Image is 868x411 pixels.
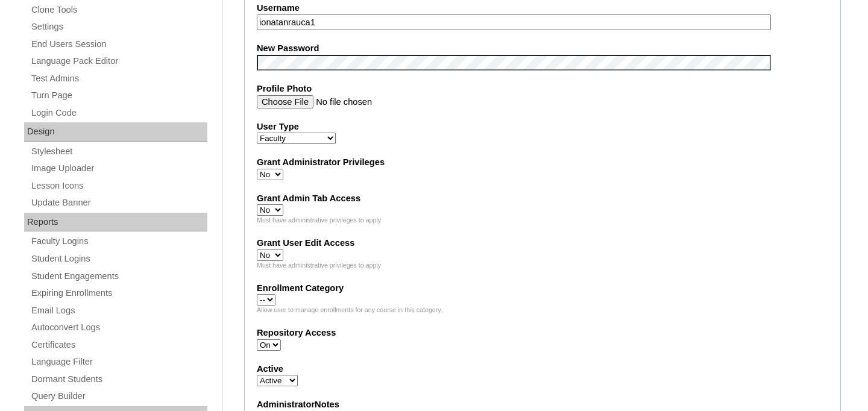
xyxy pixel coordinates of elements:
div: Reports [24,213,207,232]
div: Must have administrative privileges to apply [257,216,828,225]
a: Update Banner [30,195,207,210]
label: AdministratorNotes [257,398,828,411]
a: Login Code [30,105,207,121]
label: Username [257,2,828,14]
a: Autoconvert Logs [30,320,207,335]
label: Repository Access [257,327,828,339]
a: Lesson Icons [30,178,207,193]
label: Grant Administrator Privileges [257,156,828,169]
a: Dormant Students [30,372,207,387]
a: Turn Page [30,88,207,103]
a: Query Builder [30,389,207,404]
a: End Users Session [30,37,207,52]
a: Clone Tools [30,2,207,17]
label: User Type [257,121,828,133]
a: Certificates [30,337,207,353]
div: Must have administrative privileges to apply [257,261,828,270]
a: Student Engagements [30,269,207,284]
a: Settings [30,19,207,34]
a: Image Uploader [30,161,207,176]
label: Grant Admin Tab Access [257,192,828,205]
div: Allow user to manage enrollments for any course in this category. [257,306,828,315]
label: Grant User Edit Access [257,237,828,249]
a: Email Logs [30,303,207,318]
a: Student Logins [30,251,207,266]
label: Profile Photo [257,83,828,95]
label: Enrollment Category [257,282,828,295]
label: Active [257,363,828,375]
div: Design [24,122,207,142]
label: New Password [257,42,828,55]
a: Expiring Enrollments [30,286,207,301]
a: Test Admins [30,71,207,86]
a: Stylesheet [30,144,207,159]
a: Faculty Logins [30,234,207,249]
a: Language Filter [30,354,207,369]
a: Language Pack Editor [30,54,207,69]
